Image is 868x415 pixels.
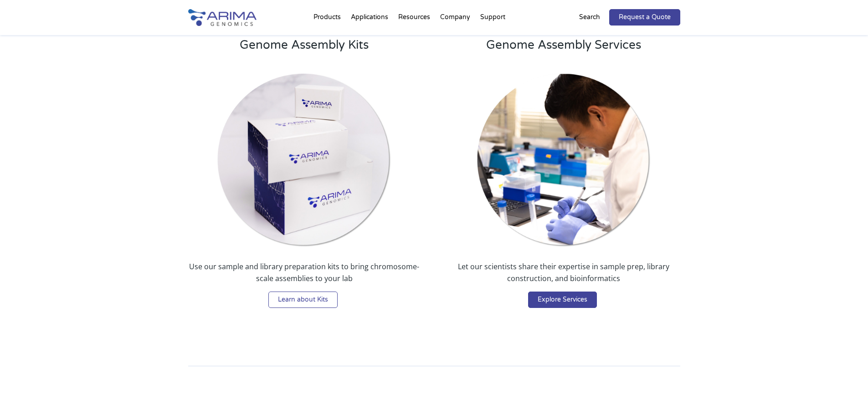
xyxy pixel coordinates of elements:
img: Arima Services_round [477,73,651,247]
a: Request a Quote [609,9,680,26]
img: Arima-Genomics-logo [188,9,257,26]
a: Explore Services [528,292,597,308]
img: Arima Kits_round [217,73,391,247]
p: Let our scientists share their expertise in sample prep, library construction, and bioinformatics [447,261,680,292]
p: Use our sample and library preparation kits to bring chromosome-scale assemblies to your lab [188,261,421,292]
h3: Genome Assembly Services [447,38,680,59]
h3: Genome Assembly Kits [188,38,421,59]
a: Learn about Kits [268,292,338,308]
p: Search [579,11,600,23]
